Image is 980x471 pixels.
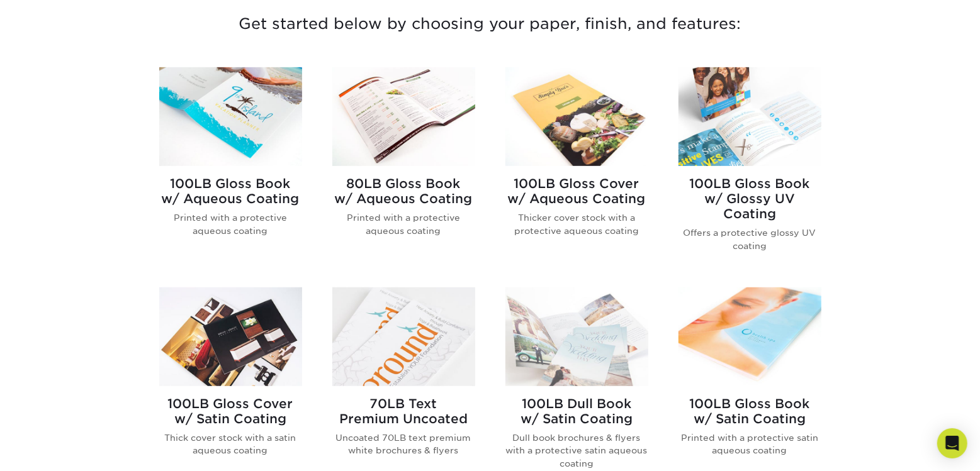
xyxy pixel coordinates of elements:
h2: 100LB Dull Book w/ Satin Coating [505,396,648,426]
img: 80LB Gloss Book<br/>w/ Aqueous Coating Brochures & Flyers [332,67,475,166]
img: 100LB Gloss Book<br/>w/ Glossy UV Coating Brochures & Flyers [679,67,821,166]
p: Dull book brochures & flyers with a protective satin aqueous coating [505,431,648,470]
p: Printed with a protective aqueous coating [332,211,475,237]
p: Printed with a protective aqueous coating [159,211,302,237]
p: Printed with a protective satin aqueous coating [679,431,821,457]
div: Open Intercom Messenger [937,428,967,458]
h2: 100LB Gloss Book w/ Aqueous Coating [159,176,302,206]
img: 100LB Dull Book<br/>w/ Satin Coating Brochures & Flyers [505,287,648,386]
img: 100LB Gloss Cover<br/>w/ Aqueous Coating Brochures & Flyers [505,67,648,166]
a: 100LB Gloss Book<br/>w/ Glossy UV Coating Brochures & Flyers 100LB Gloss Bookw/ Glossy UV Coating... [679,67,821,272]
img: 100LB Gloss Book<br/>w/ Aqueous Coating Brochures & Flyers [159,67,302,166]
a: 80LB Gloss Book<br/>w/ Aqueous Coating Brochures & Flyers 80LB Gloss Bookw/ Aqueous Coating Print... [332,67,475,272]
p: Offers a protective glossy UV coating [679,226,821,252]
h2: 100LB Gloss Cover w/ Satin Coating [159,396,302,426]
h2: 100LB Gloss Book w/ Glossy UV Coating [679,176,821,221]
h2: 100LB Gloss Cover w/ Aqueous Coating [505,176,648,206]
h2: 70LB Text Premium Uncoated [332,396,475,426]
img: 100LB Gloss Book<br/>w/ Satin Coating Brochures & Flyers [679,287,821,386]
img: 70LB Text<br/>Premium Uncoated Brochures & Flyers [332,287,475,386]
a: 100LB Gloss Book<br/>w/ Aqueous Coating Brochures & Flyers 100LB Gloss Bookw/ Aqueous Coating Pri... [159,67,302,272]
p: Thicker cover stock with a protective aqueous coating [505,211,648,237]
p: Thick cover stock with a satin aqueous coating [159,431,302,457]
h2: 80LB Gloss Book w/ Aqueous Coating [332,176,475,206]
h2: 100LB Gloss Book w/ Satin Coating [679,396,821,426]
p: Uncoated 70LB text premium white brochures & flyers [332,431,475,457]
img: 100LB Gloss Cover<br/>w/ Satin Coating Brochures & Flyers [159,287,302,386]
a: 100LB Gloss Cover<br/>w/ Aqueous Coating Brochures & Flyers 100LB Gloss Coverw/ Aqueous Coating T... [505,67,648,272]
